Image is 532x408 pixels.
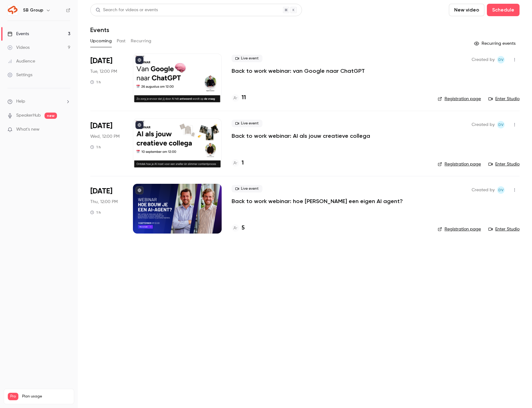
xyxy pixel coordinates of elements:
button: Past [117,36,126,46]
h4: 11 [242,94,246,102]
span: Created by [472,186,495,194]
a: Back to work webinar: AI als jouw creatieve collega [232,132,370,140]
a: Back to work webinar: van Google naar ChatGPT [232,67,365,75]
div: Search for videos or events [96,7,158,13]
span: 9 [59,401,61,405]
div: 1 h [90,80,101,85]
a: Enter Studio [488,96,520,102]
p: Videos [8,400,20,406]
li: help-dropdown-opener [7,98,70,105]
span: Live event [232,185,262,192]
span: Dante van der heijden [497,56,505,63]
span: Dante van der heijden [497,186,505,194]
span: Dv [498,121,504,128]
span: [DATE] [90,56,112,66]
h1: Events [90,26,109,34]
a: 5 [232,224,245,232]
span: Dv [498,186,504,194]
a: 1 [232,159,244,167]
span: Dv [498,56,504,63]
h4: 5 [242,224,245,232]
div: Settings [7,72,32,78]
span: Wed, 12:00 PM [90,133,120,140]
span: Help [16,98,25,105]
button: New video [449,4,484,16]
div: 1 h [90,145,101,150]
span: Live event [232,55,262,62]
div: Audience [7,58,35,64]
div: Events [7,31,29,37]
span: Live event [232,120,262,127]
span: Created by [472,56,495,63]
span: Created by [472,121,495,128]
h4: 1 [242,159,244,167]
span: Thu, 12:00 PM [90,199,118,205]
img: SB Group [8,5,18,15]
a: Back to work webinar: hoe [PERSON_NAME] een eigen AI agent? [232,197,403,205]
h6: SB Group [23,7,43,13]
a: Registration page [438,161,481,167]
a: SpeakerHub [16,112,41,119]
iframe: Noticeable Trigger [63,127,70,132]
div: Sep 11 Thu, 12:00 PM (Europe/Amsterdam) [90,184,123,234]
button: Schedule [487,4,520,16]
div: Aug 26 Tue, 12:00 PM (Europe/Amsterdam) [90,53,123,103]
a: Registration page [438,226,481,232]
span: Plan usage [22,394,70,399]
a: Enter Studio [488,226,520,232]
a: Registration page [438,96,481,102]
span: Tue, 12:00 PM [90,68,117,75]
span: Dante van der heijden [497,121,505,128]
button: Recurring events [471,39,520,49]
div: Videos [7,44,30,51]
span: new [45,113,57,119]
a: Enter Studio [488,161,520,167]
span: Pro [8,393,18,400]
p: / 150 [59,400,70,406]
span: [DATE] [90,121,112,131]
div: Sep 10 Wed, 12:00 PM (Europe/Amsterdam) [90,118,123,168]
button: Upcoming [90,36,112,46]
span: What's new [16,126,40,133]
a: 11 [232,94,246,102]
span: [DATE] [90,186,112,196]
button: Recurring [131,36,152,46]
div: 1 h [90,210,101,215]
